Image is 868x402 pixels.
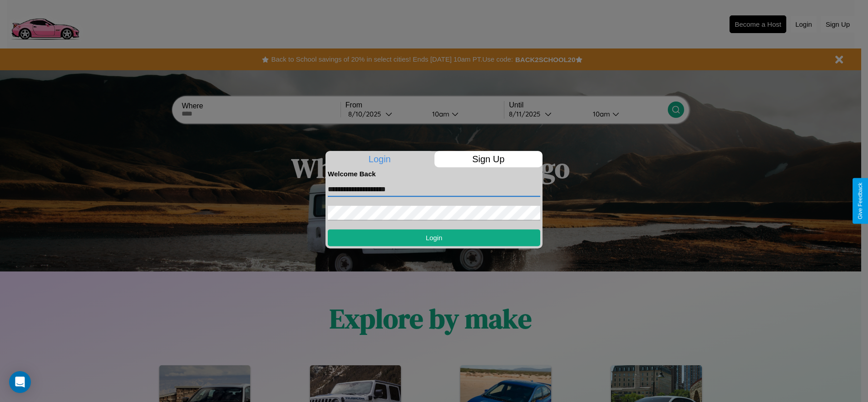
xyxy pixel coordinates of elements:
[325,151,434,167] p: Login
[857,183,863,219] div: Give Feedback
[9,371,31,393] div: Open Intercom Messenger
[434,151,543,167] p: Sign Up
[328,170,540,178] h4: Welcome Back
[328,229,540,246] button: Login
